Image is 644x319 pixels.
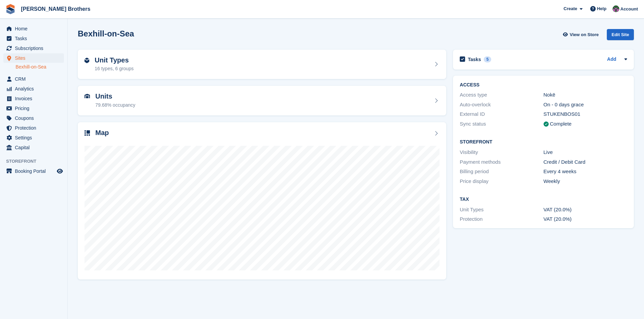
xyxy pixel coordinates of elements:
[3,104,64,113] a: menu
[544,168,627,176] div: Every 4 weeks
[460,197,627,202] h2: Tax
[3,143,64,152] a: menu
[562,29,601,40] a: View on Store
[16,64,64,70] a: Bexhill-on-Sea
[460,168,543,176] div: Billing period
[620,6,638,12] span: Account
[15,94,55,103] span: Invoices
[3,34,64,43] a: menu
[15,104,55,113] span: Pricing
[18,3,93,15] a: [PERSON_NAME] Brothers
[460,91,543,99] div: Access type
[56,167,64,175] a: Preview store
[460,206,543,214] div: Unit Types
[484,56,492,62] div: 5
[460,101,543,109] div: Auto-overlock
[613,5,619,12] img: Nick Wright
[3,94,64,103] a: menu
[3,166,64,176] a: menu
[3,74,64,84] a: menu
[95,102,135,109] div: 79.68% occupancy
[3,133,64,142] a: menu
[468,56,481,62] h2: Tasks
[544,101,627,109] div: On - 0 days grace
[544,91,627,99] div: Nokē
[3,53,64,63] a: menu
[460,158,543,166] div: Payment methods
[3,123,64,133] a: menu
[544,206,627,214] div: VAT (20.0%)
[570,31,599,38] span: View on Store
[15,133,55,142] span: Settings
[15,53,55,63] span: Sites
[597,5,606,12] span: Help
[3,113,64,123] a: menu
[550,120,572,128] div: Complete
[15,44,55,53] span: Subscriptions
[460,139,627,145] h2: Storefront
[78,50,446,79] a: Unit Types 16 types, 6 groups
[95,92,135,100] h2: Units
[78,122,446,280] a: Map
[95,65,134,72] div: 16 types, 6 groups
[460,110,543,118] div: External ID
[15,113,55,123] span: Coupons
[544,149,627,156] div: Live
[6,158,67,165] span: Storefront
[544,215,627,223] div: VAT (20.0%)
[78,29,134,38] h2: Bexhill-on-Sea
[85,58,89,63] img: unit-type-icn-2b2737a686de81e16bb02015468b77c625bbabd49415b5ef34ead5e3b44a266d.svg
[15,74,55,84] span: CRM
[95,129,109,137] h2: Map
[460,82,627,88] h2: ACCESS
[15,34,55,43] span: Tasks
[15,143,55,152] span: Capital
[15,24,55,33] span: Home
[460,178,543,185] div: Price display
[564,5,577,12] span: Create
[78,86,446,115] a: Units 79.68% occupancy
[460,120,543,128] div: Sync status
[607,56,616,63] a: Add
[15,84,55,94] span: Analytics
[607,29,634,40] div: Edit Site
[5,4,16,14] img: stora-icon-8386f47178a22dfd0bd8f6a31ec36ba5ce8667c1dd55bd0f319d3a0aa187defe.svg
[3,24,64,33] a: menu
[544,110,627,118] div: STUKENBOS01
[607,29,634,43] a: Edit Site
[15,166,55,176] span: Booking Portal
[3,84,64,94] a: menu
[460,149,543,156] div: Visibility
[85,94,90,99] img: unit-icn-7be61d7bf1b0ce9d3e12c5938cc71ed9869f7b940bace4675aadf7bd6d80202e.svg
[95,56,134,64] h2: Unit Types
[85,130,90,136] img: map-icn-33ee37083ee616e46c38cad1a60f524a97daa1e2b2c8c0bc3eb3415660979fc1.svg
[3,44,64,53] a: menu
[544,178,627,185] div: Weekly
[544,158,627,166] div: Credit / Debit Card
[460,215,543,223] div: Protection
[15,123,55,133] span: Protection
